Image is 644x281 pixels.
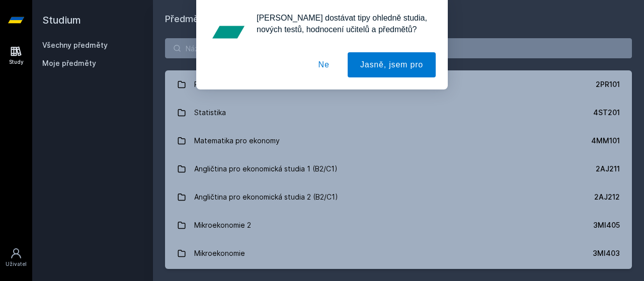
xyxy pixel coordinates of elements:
div: 4MM101 [591,136,620,146]
a: Matematika pro ekonomy 4MM101 [165,127,632,155]
a: Uživatel [2,242,30,273]
div: 2AJ212 [594,192,620,202]
a: Statistika 4ST201 [165,99,632,127]
a: Angličtina pro ekonomická studia 2 (B2/C1) 2AJ212 [165,183,632,211]
img: notification icon [208,12,249,52]
div: Angličtina pro ekonomická studia 2 (B2/C1) [194,187,338,207]
div: [PERSON_NAME] dostávat tipy ohledně studia, nových testů, hodnocení učitelů a předmětů? [249,12,436,35]
button: Ne [306,52,342,77]
div: Mikroekonomie [194,243,245,263]
div: 4ST201 [593,108,620,118]
div: 3MI405 [593,220,620,230]
div: 2AJ211 [596,164,620,174]
div: Angličtina pro ekonomická studia 1 (B2/C1) [194,159,338,179]
div: Uživatel [6,260,27,268]
div: Matematika pro ekonomy [194,131,280,151]
div: 3MI403 [593,248,620,258]
a: Mikroekonomie 3MI403 [165,239,632,267]
div: Statistika [194,103,226,123]
button: Jasně, jsem pro [348,52,436,77]
a: Angličtina pro ekonomická studia 1 (B2/C1) 2AJ211 [165,155,632,183]
a: Mikroekonomie 2 3MI405 [165,211,632,239]
div: Mikroekonomie 2 [194,215,251,235]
